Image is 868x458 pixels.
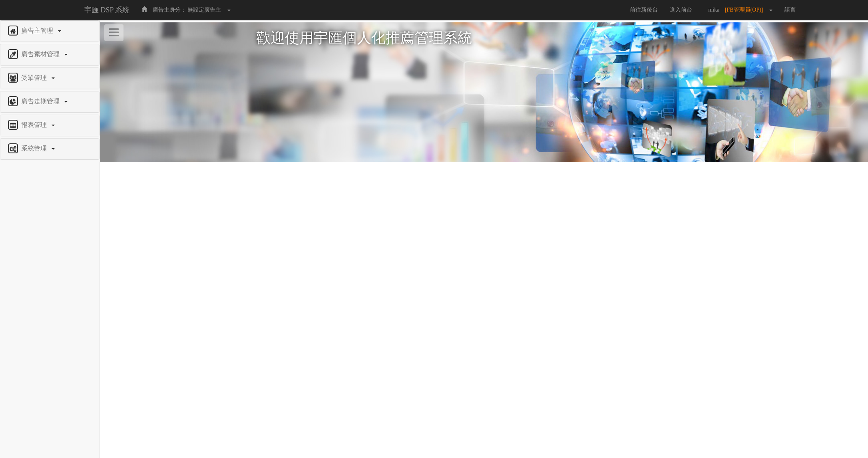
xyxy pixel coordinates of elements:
a: 廣告素材管理 [6,48,93,61]
span: 廣告走期管理 [19,98,64,105]
span: 廣告素材管理 [19,51,64,57]
span: 廣告主身分： [153,7,186,13]
a: 系統管理 [6,143,93,155]
span: [FB管理員(OP)] [725,7,767,13]
a: 廣告主管理 [6,25,93,38]
span: 廣告主管理 [19,27,57,34]
span: 系統管理 [19,145,51,152]
span: 受眾管理 [19,74,51,81]
span: 無設定廣告主 [187,7,221,13]
h1: 歡迎使用宇匯個人化推薦管理系統 [256,30,712,46]
a: 受眾管理 [6,72,93,85]
a: 廣告走期管理 [6,95,93,108]
span: 報表管理 [19,121,51,128]
span: mika [704,7,723,13]
a: 報表管理 [6,119,93,132]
